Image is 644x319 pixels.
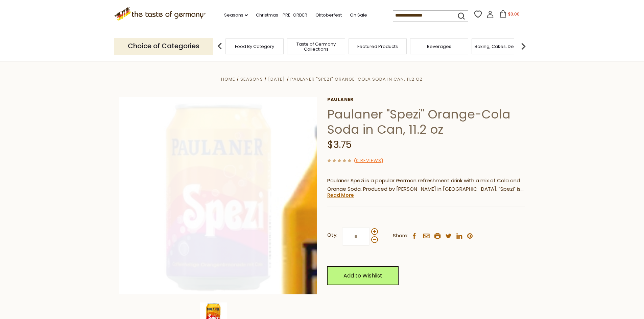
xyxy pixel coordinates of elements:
[357,44,398,49] a: Featured Products
[354,157,383,164] span: ( )
[235,44,274,49] a: Food By Category
[427,44,451,49] a: Beverages
[289,42,343,52] a: Taste of Germany Collections
[342,227,370,246] input: Qty:
[517,39,530,53] img: next arrow
[356,157,381,164] a: 0 Reviews
[327,138,352,151] span: $3.75
[221,76,235,82] a: Home
[268,76,285,82] a: [DATE]
[213,39,226,53] img: previous arrow
[327,192,354,198] a: Read More
[256,11,307,19] a: Christmas - PRE-ORDER
[393,232,408,240] span: Share:
[475,44,527,49] a: Baking, Cakes, Desserts
[327,177,525,193] p: Paulaner Spezi is a popular German refreshment drink with a mix of Cola and Orange Soda. Produced...
[327,97,525,102] a: Paulaner
[114,38,213,54] p: Choice of Categories
[315,11,342,19] a: Oktoberfest
[327,231,337,239] strong: Qty:
[495,10,524,20] button: $0.00
[350,11,367,19] a: On Sale
[327,266,399,285] a: Add to Wishlist
[224,11,248,19] a: Seasons
[508,11,520,17] span: $0.00
[327,107,525,137] h1: Paulaner "Spezi" Orange-Cola Soda in Can, 11.2 oz
[240,76,263,82] a: Seasons
[119,97,317,294] img: Paulaner "Spezi" Orange-Cola Soda in Can, 11.2 oz
[290,76,423,82] a: Paulaner "Spezi" Orange-Cola Soda in Can, 11.2 oz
